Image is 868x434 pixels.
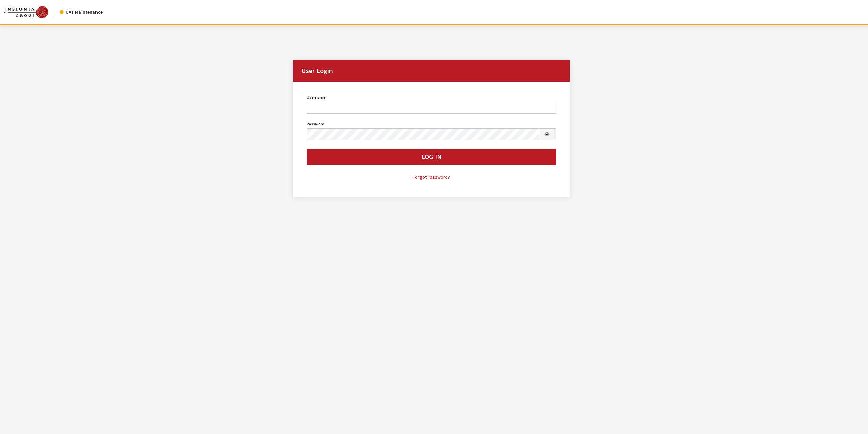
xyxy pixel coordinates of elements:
[293,60,570,82] h2: User Login
[307,173,556,181] a: Forgot Password?
[60,9,103,16] div: UAT Maintenance
[307,149,556,165] button: Log In
[307,121,324,127] label: Password
[307,94,326,100] label: Username
[4,6,48,18] img: Catalog Maintenance
[539,128,556,140] button: Show Password
[4,5,60,18] a: Insignia Group logo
